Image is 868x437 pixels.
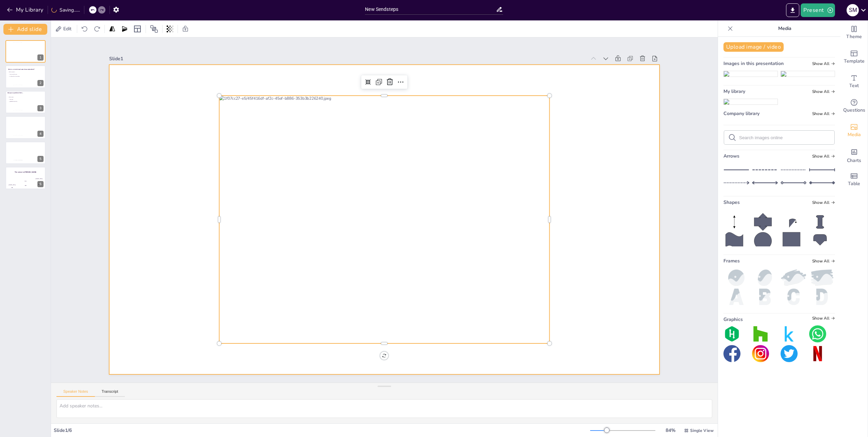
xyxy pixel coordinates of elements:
[32,178,46,180] div: [PERSON_NAME]
[840,69,868,94] div: Add text boxes
[848,131,861,139] span: Media
[5,65,46,88] div: 2
[812,111,835,116] span: Show all
[19,181,32,182] div: Jaap
[723,345,740,362] img: graphic
[723,60,784,67] span: Images in this presentation
[848,180,860,188] span: Table
[95,389,125,397] button: Transcript
[843,107,865,114] span: Questions
[62,26,73,32] span: Edit
[801,3,835,17] button: Present
[812,259,835,263] span: Show all
[37,80,44,86] div: 2
[736,20,834,37] p: Media
[781,325,798,342] img: graphic
[844,58,865,65] span: Template
[723,199,740,206] span: Shapes
[809,325,826,342] img: graphic
[10,97,29,98] span: Amsterdam
[812,200,835,205] span: Show all
[809,270,835,286] img: paint.png
[10,74,29,75] span: safety controller essen
[5,171,46,173] h4: The winner is [PERSON_NAME]
[739,135,830,140] input: Search images online
[840,143,868,167] div: Add charts and graphs
[840,20,868,45] div: Change the overall theme
[3,24,47,35] button: Add slide
[132,23,143,34] div: Layout
[37,105,44,111] div: 3
[812,61,835,66] span: Show all
[724,71,778,77] img: 45f416df-af2c-45ef-b886-353b3b226240.jpeg
[723,258,740,264] span: Frames
[840,118,868,143] div: Add images, graphics, shapes or video
[786,3,799,17] button: Export to PowerPoint
[812,154,835,159] span: Show all
[109,55,586,62] div: Slide 1
[847,4,859,16] div: s M
[781,345,798,362] img: graphic
[5,185,19,189] div: 100
[37,156,44,162] div: 5
[7,92,23,94] span: Ask your question here...
[723,316,743,323] span: Graphics
[5,116,46,139] div: 4
[723,42,784,52] button: Upload image / video
[846,33,862,41] span: Theme
[56,389,95,397] button: Speaker Notes
[10,76,29,77] span: is afhankelijk van km melding
[10,99,29,100] span: Rotterdam
[150,25,158,33] span: Position
[662,427,679,434] div: 84 %
[365,4,496,14] input: Insert title
[723,289,749,305] img: a.png
[781,71,835,77] img: 3dee447e-25b6-4b01-98cb-e4cdba7c07df.svg+xml
[812,316,835,321] span: Show all
[809,289,835,305] img: d.png
[37,181,44,187] div: 6
[847,3,859,17] button: s M
[37,54,44,61] div: 1
[8,68,34,70] span: Wie is er in de lead voor deze calamiteit?
[5,40,46,63] div: 1
[723,270,749,286] img: ball.png
[32,179,46,189] div: 300
[723,88,745,95] span: My library
[752,270,778,286] img: oval.png
[840,167,868,192] div: Add a table
[781,289,806,305] img: c.png
[812,89,835,94] span: Show all
[5,4,46,15] button: My Library
[5,167,46,189] div: 6
[849,82,859,90] span: Text
[752,345,769,362] img: graphic
[10,71,29,72] span: trdl roosendaal
[752,289,778,305] img: b.png
[724,99,778,104] img: 45f416df-af2c-45ef-b886-353b3b226240.jpeg
[752,325,769,342] img: graphic
[19,182,32,189] div: 200
[5,142,46,164] div: 5
[723,325,740,342] img: graphic
[37,131,44,137] div: 4
[723,110,759,117] span: Company library
[51,7,80,13] div: Saving......
[840,45,868,69] div: Add ready made slides
[781,270,806,286] img: paint2.png
[809,345,826,362] img: graphic
[54,427,590,434] div: Slide 1 / 6
[690,428,714,433] span: Single View
[10,101,29,102] span: [GEOGRAPHIC_DATA]
[840,94,868,118] div: Get real-time input from your audience
[723,153,739,159] span: Arrows
[847,157,861,164] span: Charts
[5,91,46,113] div: 3
[5,184,19,186] div: [PERSON_NAME]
